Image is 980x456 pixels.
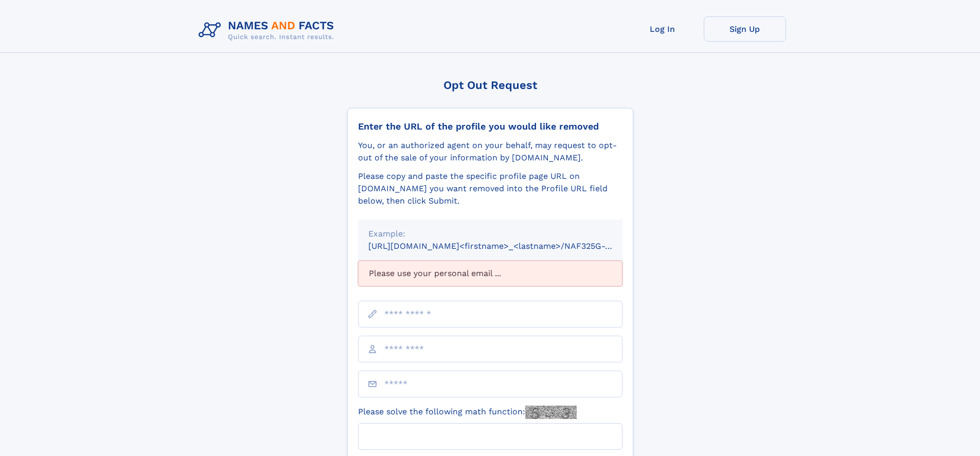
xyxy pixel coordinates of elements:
a: Log In [621,16,704,42]
div: Example: [368,228,612,240]
label: Please solve the following math function: [358,406,577,419]
div: You, or an authorized agent on your behalf, may request to opt-out of the sale of your informatio... [358,139,622,164]
div: Enter the URL of the profile you would like removed [358,121,622,132]
div: Please use your personal email ... [358,261,622,286]
div: Opt Out Request [347,79,633,92]
a: Sign Up [704,16,786,42]
small: [URL][DOMAIN_NAME]<firstname>_<lastname>/NAF325G-xxxxxxxx [368,241,642,251]
img: Logo Names and Facts [194,16,343,44]
div: Please copy and paste the specific profile page URL on [DOMAIN_NAME] you want removed into the Pr... [358,170,622,207]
